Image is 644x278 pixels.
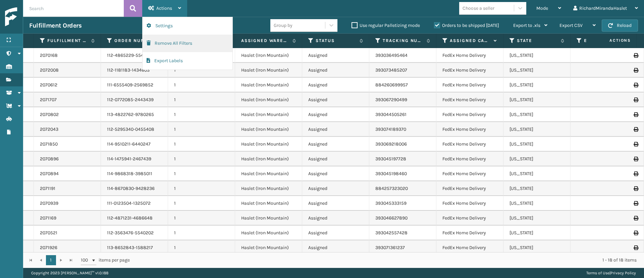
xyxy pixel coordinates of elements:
[513,23,540,28] span: Export to .xls
[316,38,356,44] label: Status
[436,137,503,152] td: FedEx Home Delivery
[436,122,503,137] td: FedEx Home Delivery
[586,268,636,278] div: |
[634,231,638,235] i: Print Label
[168,181,235,196] td: 1
[302,78,369,92] td: Assigned
[302,240,369,255] td: Assigned
[235,63,302,78] td: Haslet (Iron Mountain)
[101,240,168,255] td: 113-8652843-1588217
[40,244,57,251] a: 2071926
[101,166,168,181] td: 114-9868318-3985011
[634,142,638,147] i: Print Label
[40,156,59,162] a: 2070896
[168,137,235,152] td: 1
[235,78,302,92] td: Haslet (Iron Mountain)
[101,122,168,137] td: 112-5295340-0455408
[302,196,369,211] td: Assigned
[81,255,130,265] span: items per page
[168,196,235,211] td: 1
[40,67,59,74] a: 2072008
[5,7,65,27] img: logo
[101,226,168,240] td: 112-3563476-5540202
[40,170,59,177] a: 2070894
[634,97,638,102] i: Print Label
[536,5,548,11] span: Mode
[40,82,57,88] a: 2070612
[101,152,168,166] td: 114-1475941-2467439
[503,92,571,107] td: [US_STATE]
[436,166,503,181] td: FedEx Home Delivery
[503,48,571,63] td: [US_STATE]
[375,215,408,221] a: 393046627890
[31,268,108,278] p: Copyright 2023 [PERSON_NAME]™ v 1.0.188
[503,137,571,152] td: [US_STATE]
[101,92,168,107] td: 112-0772085-2443439
[375,67,407,73] a: 393073485207
[503,166,571,181] td: [US_STATE]
[235,137,302,152] td: Haslet (Iron Mountain)
[241,38,289,44] label: Assigned Warehouse
[302,92,369,107] td: Assigned
[143,17,232,35] button: Settings
[436,78,503,92] td: FedEx Home Delivery
[436,211,503,226] td: FedEx Home Delivery
[634,186,638,191] i: Print Label
[235,196,302,211] td: Haslet (Iron Mountain)
[634,157,638,161] i: Print Label
[503,122,571,137] td: [US_STATE]
[634,245,638,250] i: Print Label
[503,226,571,240] td: [US_STATE]
[235,122,302,137] td: Haslet (Iron Mountain)
[436,152,503,166] td: FedEx Home Delivery
[375,82,408,88] a: 884260699957
[235,181,302,196] td: Haslet (Iron Mountain)
[375,156,406,162] a: 393045197728
[436,107,503,122] td: FedEx Home Delivery
[302,122,369,137] td: Assigned
[375,112,407,117] a: 393044505261
[235,92,302,107] td: Haslet (Iron Mountain)
[634,68,638,73] i: Print Label
[168,78,235,92] td: 1
[235,48,302,63] td: Haslet (Iron Mountain)
[101,137,168,152] td: 114-9510211-6440247
[156,5,172,11] span: Actions
[302,63,369,78] td: Assigned
[436,63,503,78] td: FedEx Home Delivery
[634,112,638,117] i: Print Label
[375,186,408,191] a: 884257323020
[610,271,636,275] a: Privacy Policy
[168,63,235,78] td: 1
[436,48,503,63] td: FedEx Home Delivery
[47,38,88,44] label: Fulfillment Order Id
[143,52,232,70] button: Export Labels
[503,78,571,92] td: [US_STATE]
[383,38,423,44] label: Tracking Number
[40,141,58,148] a: 2071850
[40,111,59,118] a: 2070802
[235,107,302,122] td: Haslet (Iron Mountain)
[588,35,635,46] span: Actions
[114,38,155,44] label: Order Number
[101,48,168,63] td: 112-4865229-5546652
[602,19,638,32] button: Reload
[168,240,235,255] td: 1
[101,78,168,92] td: 111-6555409-2569852
[584,38,625,44] label: Error
[302,181,369,196] td: Assigned
[302,152,369,166] td: Assigned
[436,181,503,196] td: FedEx Home Delivery
[503,107,571,122] td: [US_STATE]
[101,63,168,78] td: 112-1181183-1434603
[274,22,292,29] div: Group by
[375,52,408,58] a: 393036495464
[375,245,405,250] a: 393071361237
[375,171,407,176] a: 393045198460
[168,211,235,226] td: 1
[168,122,235,137] td: 1
[235,211,302,226] td: Haslet (Iron Mountain)
[40,185,55,192] a: 2071191
[168,166,235,181] td: 1
[450,38,490,44] label: Assigned Carrier Service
